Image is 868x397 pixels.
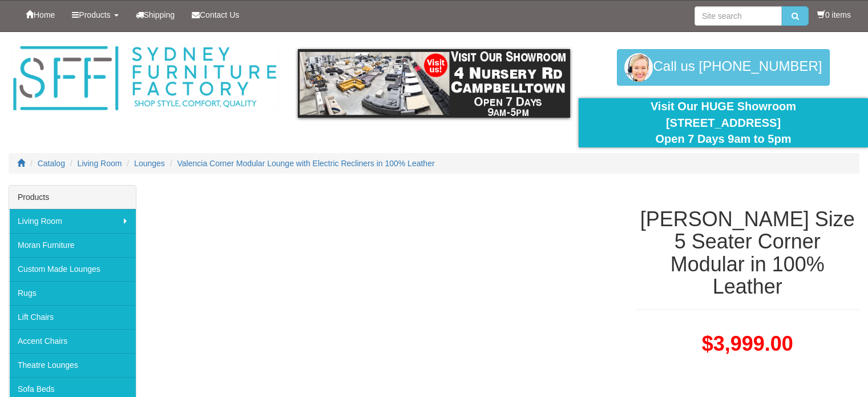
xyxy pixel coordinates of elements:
[144,10,175,19] span: Shipping
[177,159,435,168] a: Valencia Corner Modular Lounge with Electric Recliners in 100% Leather
[17,1,63,29] a: Home
[9,233,136,257] a: Moran Furniture
[9,186,136,209] div: Products
[183,1,248,29] a: Contact Us
[9,257,136,281] a: Custom Made Lounges
[78,159,122,168] a: Living Room
[9,209,136,233] a: Living Room
[127,1,184,29] a: Shipping
[702,332,793,355] span: $3,999.00
[587,98,859,147] div: Visit Our HUGE Showroom [STREET_ADDRESS] Open 7 Days 9am to 5pm
[134,159,165,168] a: Lounges
[9,281,136,305] a: Rugs
[817,9,851,21] li: 0 items
[63,1,127,29] a: Products
[200,10,239,19] span: Contact Us
[695,6,782,26] input: Site search
[79,10,110,19] span: Products
[9,43,281,114] img: Sydney Furniture Factory
[9,353,136,377] a: Theatre Lounges
[34,10,55,19] span: Home
[9,305,136,329] a: Lift Chairs
[298,49,570,118] img: showroom.gif
[38,159,65,168] a: Catalog
[9,329,136,353] a: Accent Chairs
[636,208,860,298] h1: [PERSON_NAME] Size 5 Seater Corner Modular in 100% Leather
